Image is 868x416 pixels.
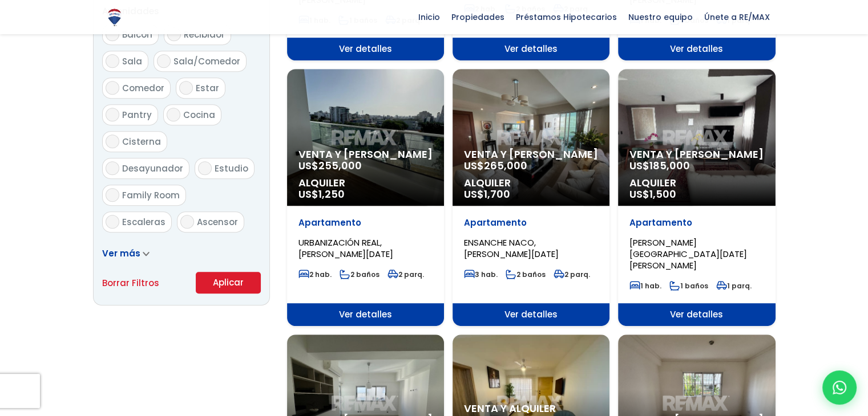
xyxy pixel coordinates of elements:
span: US$ [629,187,676,201]
span: Ver más [102,247,140,259]
span: Escaleras [122,216,165,228]
span: 2 baños [340,270,380,279]
span: Estudio [215,162,248,174]
span: Comedor [122,82,164,94]
span: Ascensor [197,216,238,228]
span: 2 parq. [387,270,424,279]
span: Inicio [413,9,446,26]
input: Balcón [106,27,119,41]
span: Venta y [PERSON_NAME] [298,149,433,160]
p: Apartamento [298,217,433,229]
span: Únete a RE/MAX [699,9,776,26]
span: Balcón [122,28,152,40]
span: Ver detalles [287,303,444,326]
button: Aplicar [196,272,261,293]
p: Apartamento [464,217,598,229]
span: URBANIZACIÓN REAL, [PERSON_NAME][DATE] [298,236,393,260]
span: US$ [298,158,362,173]
span: 1,250 [318,187,345,201]
input: Estudio [198,161,212,175]
input: Ascensor [180,215,194,229]
span: 1,500 [649,187,676,201]
span: 255,000 [318,158,362,173]
span: 3 hab. [464,270,498,279]
span: Desayunador [122,162,183,174]
span: Venta y [PERSON_NAME] [629,149,764,160]
span: ENSANCHE NACO, [PERSON_NAME][DATE] [464,236,559,260]
span: US$ [629,158,690,173]
span: US$ [464,187,510,201]
input: Sala/Comedor [157,54,171,68]
input: Comedor [106,81,119,95]
span: Pantry [122,109,152,121]
a: Borrar Filtros [102,276,159,290]
input: Sala [106,54,119,68]
span: Family Room [122,189,180,201]
p: Apartamento [629,217,764,229]
a: Ver más [102,247,150,259]
span: 2 baños [506,270,546,279]
span: 2 hab. [298,270,332,279]
input: Recibidor [167,27,181,41]
input: Cisterna [106,134,119,148]
span: 2 parq. [554,270,590,279]
span: Sala/Comedor [173,55,240,67]
a: Venta y [PERSON_NAME] US$265,000 Alquiler US$1,700 Apartamento ENSANCHE NACO, [PERSON_NAME][DATE]... [453,69,609,326]
span: Ver detalles [618,303,775,326]
span: [PERSON_NAME][GEOGRAPHIC_DATA][DATE][PERSON_NAME] [629,236,747,271]
span: 1 hab. [629,281,661,291]
span: Propiedades [446,9,510,26]
input: Escaleras [106,215,119,229]
span: 1,700 [484,187,510,201]
input: Family Room [106,188,119,202]
input: Desayunador [106,161,119,175]
span: Venta y [PERSON_NAME] [464,149,598,160]
a: Venta y [PERSON_NAME] US$185,000 Alquiler US$1,500 Apartamento [PERSON_NAME][GEOGRAPHIC_DATA][DAT... [618,69,775,326]
input: Estar [179,81,193,95]
span: Alquiler [298,177,433,189]
span: Estar [196,82,219,94]
span: Ver detalles [453,303,609,326]
span: Cocina [183,109,215,121]
input: Cocina [167,108,180,121]
span: Ver detalles [287,38,444,60]
span: Ver detalles [453,38,609,60]
span: Nuestro equipo [623,9,699,26]
a: Venta y [PERSON_NAME] US$255,000 Alquiler US$1,250 Apartamento URBANIZACIÓN REAL, [PERSON_NAME][D... [287,69,444,326]
span: US$ [298,187,345,201]
span: Recibidor [184,28,225,40]
input: Pantry [106,108,119,121]
span: 185,000 [649,158,690,173]
span: Sala [122,55,142,67]
span: Alquiler [629,177,764,189]
span: US$ [464,158,527,173]
span: 1 baños [669,281,708,291]
span: Alquiler [464,177,598,189]
span: Ver detalles [618,38,775,60]
span: 1 parq. [716,281,752,291]
span: Cisterna [122,136,161,148]
span: 265,000 [484,158,527,173]
img: Logo de REMAX [104,7,124,27]
span: Préstamos Hipotecarios [510,9,623,26]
